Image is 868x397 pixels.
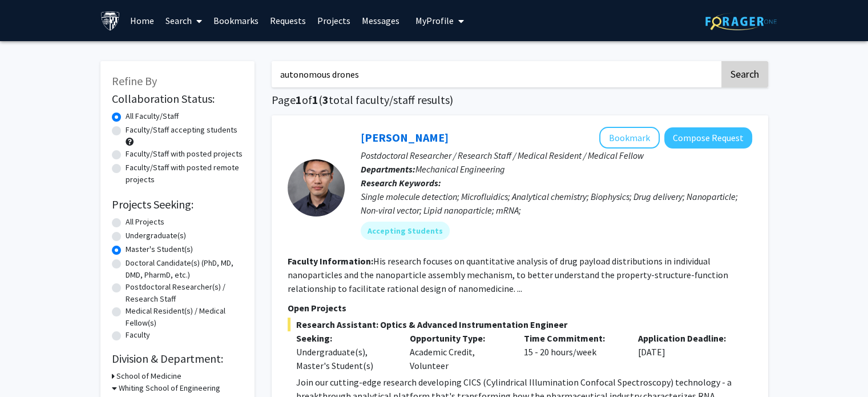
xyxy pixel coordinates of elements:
a: Search [160,1,208,41]
label: All Faculty/Staff [126,110,179,122]
a: Messages [356,1,405,41]
p: Open Projects [288,301,752,315]
h3: School of Medicine [116,370,181,382]
h2: Division & Department: [112,352,243,366]
label: Faculty/Staff accepting students [126,124,237,136]
mat-chip: Accepting Students [361,222,450,240]
label: Master's Student(s) [126,243,193,255]
p: Postdoctoral Researcher / Research Staff / Medical Resident / Medical Fellow [361,149,752,162]
a: Projects [312,1,356,41]
label: All Projects [126,216,164,228]
b: Research Keywords: [361,177,441,189]
fg-read-more: His research focuses on quantitative analysis of drug payload distributions in individual nanopar... [288,255,728,294]
span: Refine By [112,74,157,88]
a: [PERSON_NAME] [361,130,449,145]
span: 1 [296,93,302,107]
button: Add Sixuan Li to Bookmarks [599,127,660,149]
div: 15 - 20 hours/week [515,331,629,372]
span: 1 [312,93,318,107]
a: Bookmarks [208,1,264,41]
h2: Collaboration Status: [112,92,243,106]
label: Postdoctoral Researcher(s) / Research Staff [126,281,243,305]
label: Faculty [126,329,150,341]
button: Compose Request to Sixuan Li [664,127,752,149]
h3: Whiting School of Engineering [119,382,220,394]
b: Departments: [361,163,415,175]
div: [DATE] [629,331,744,372]
label: Undergraduate(s) [126,230,186,242]
span: Mechanical Engineering [415,163,505,175]
div: Undergraduate(s), Master's Student(s) [296,345,393,372]
span: My Profile [415,15,454,26]
div: Academic Credit, Volunteer [401,331,515,372]
b: Faculty Information: [288,255,373,267]
label: Doctoral Candidate(s) (PhD, MD, DMD, PharmD, etc.) [126,257,243,281]
div: Single molecule detection; Microfluidics; Analytical chemistry; Biophysics; Drug delivery; Nanopa... [361,190,752,217]
p: Time Commitment: [524,331,621,345]
img: ForagerOne Logo [705,13,777,30]
button: Search [721,61,768,87]
img: Johns Hopkins University Logo [100,11,120,31]
p: Seeking: [296,331,393,345]
p: Opportunity Type: [410,331,507,345]
iframe: Chat [9,346,49,388]
label: Faculty/Staff with posted remote projects [126,162,243,186]
h1: Page of ( total faculty/staff results) [272,93,768,107]
p: Application Deadline: [638,331,735,345]
a: Requests [264,1,312,41]
label: Medical Resident(s) / Medical Fellow(s) [126,305,243,329]
span: Research Assistant: Optics & Advanced Instrumentation Engineer [288,318,752,331]
span: 3 [322,93,329,107]
h2: Projects Seeking: [112,198,243,211]
a: Home [124,1,160,41]
input: Search Keywords [272,61,720,87]
label: Faculty/Staff with posted projects [126,148,243,160]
